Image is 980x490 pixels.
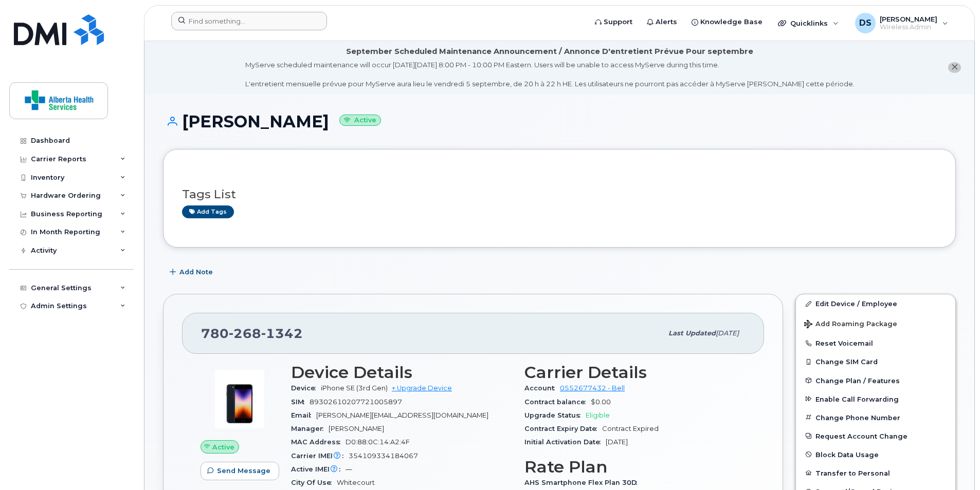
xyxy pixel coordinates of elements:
h3: Tags List [182,188,937,201]
span: MAC Address [291,438,346,446]
img: image20231002-3703462-1angbar.jpeg [209,368,270,430]
span: 89302610207721005897 [310,398,402,406]
span: Add Note [179,267,213,277]
h3: Carrier Details [524,363,746,382]
span: Enable Call Forwarding [815,395,899,403]
button: Change SIM Card [796,352,955,371]
button: Block Data Usage [796,445,955,464]
span: Initial Activation Date [524,438,606,446]
a: Edit Device / Employee [796,294,955,313]
span: Carrier IMEI [291,452,349,460]
button: close notification [948,62,961,73]
span: Manager [291,425,329,432]
h3: Device Details [291,363,512,382]
span: [DATE] [606,438,628,446]
span: 354109334184067 [349,452,418,460]
span: Contract Expiry Date [524,425,602,432]
span: iPhone SE (3rd Gen) [321,384,388,392]
span: AHS Smartphone Flex Plan 30D [524,479,642,486]
span: Account [524,384,560,392]
span: Whitecourt [337,479,375,486]
span: Active [212,442,234,452]
button: Reset Voicemail [796,334,955,352]
button: Add Roaming Package [796,313,955,334]
button: Change Plan / Features [796,371,955,390]
span: City Of Use [291,479,337,486]
span: — [346,465,352,473]
span: Email [291,411,316,419]
span: Change Plan / Features [815,376,900,384]
span: $0.00 [591,398,611,406]
span: Device [291,384,321,392]
span: Add Roaming Package [804,320,897,330]
button: Transfer to Personal [796,464,955,482]
span: Last updated [668,329,716,337]
button: Change Phone Number [796,408,955,427]
span: [DATE] [716,329,739,337]
span: 1342 [261,326,303,341]
button: Send Message [201,462,279,480]
span: Contract balance [524,398,591,406]
a: 0552677432 - Bell [560,384,625,392]
span: SIM [291,398,310,406]
span: Upgrade Status [524,411,586,419]
h3: Rate Plan [524,458,746,476]
span: Contract Expired [602,425,659,432]
div: September Scheduled Maintenance Announcement / Annonce D'entretient Prévue Pour septembre [346,46,753,57]
small: Active [339,115,381,126]
a: + Upgrade Device [392,384,452,392]
button: Add Note [163,263,222,281]
span: 268 [229,326,261,341]
span: [PERSON_NAME] [329,425,384,432]
h1: [PERSON_NAME] [163,112,956,130]
span: Active IMEI [291,465,346,473]
span: D0:88:0C:14:A2:4F [346,438,410,446]
a: Add tags [182,205,234,218]
button: Request Account Change [796,427,955,445]
span: 780 [201,326,303,341]
span: Eligible [586,411,610,419]
div: MyServe scheduled maintenance will occur [DATE][DATE] 8:00 PM - 10:00 PM Eastern. Users will be u... [245,60,855,89]
button: Enable Call Forwarding [796,390,955,408]
span: [PERSON_NAME][EMAIL_ADDRESS][DOMAIN_NAME] [316,411,488,419]
span: Send Message [217,466,270,476]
